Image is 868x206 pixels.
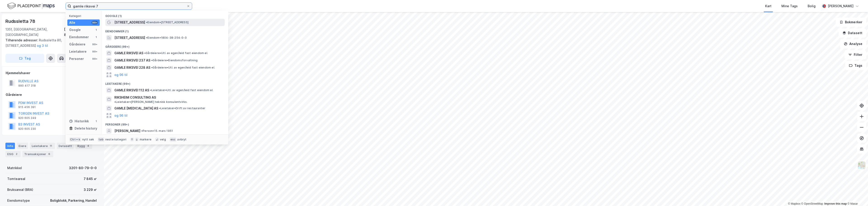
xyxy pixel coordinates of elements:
[7,2,55,10] img: logo.f888ab2527a4732fd821a326f86c7f29.svg
[844,50,866,59] button: Filter
[94,28,98,32] div: 1
[146,36,147,39] span: •
[114,128,140,134] span: [PERSON_NAME]
[14,152,19,156] div: 2
[828,3,854,9] div: [PERSON_NAME]
[102,26,228,34] div: Eiendommer (1)
[114,58,150,63] span: GAMLE RIKSVEI 237 AS
[788,202,800,205] a: Mapbox
[102,11,228,19] div: Google (1)
[94,35,98,39] div: 1
[49,144,53,148] div: 11
[86,144,90,148] div: 4
[18,127,36,131] div: 920 605 230
[69,118,89,124] div: Historikk
[102,41,228,50] div: Gårdeiere (99+)
[114,35,145,40] span: [STREET_ADDRESS]
[5,18,36,25] div: Rudssletta 78
[75,126,97,131] div: Delete history
[105,138,127,141] div: neste kategori
[7,176,25,182] div: Tomteareal
[151,66,215,69] span: Gårdeiere • Utl. av egen/leid fast eiendom el.
[151,59,198,62] span: Gårdeiere • Eiendomsforvaltning
[159,107,160,110] span: •
[18,105,36,109] div: 915 456 391
[69,27,81,33] div: Google
[5,27,64,38] div: 1351, [GEOGRAPHIC_DATA], [GEOGRAPHIC_DATA]
[84,176,97,182] div: 7 845 ㎡
[839,28,866,38] button: Datasett
[146,21,189,24] span: Eiendom • [STREET_ADDRESS]
[7,165,22,171] div: Matrikkel
[82,138,94,141] div: nytt søk
[151,66,153,69] span: •
[69,20,75,25] div: Alle
[114,106,158,111] span: GAMLE [MEDICAL_DATA] AS
[69,137,81,142] div: Ctrl + k
[92,43,98,46] div: 99+
[146,36,187,40] span: Eiendom • 1804-38-254-0-0
[857,161,866,170] img: Z
[92,21,98,24] div: 99+
[150,88,151,92] span: •
[92,50,98,53] div: 99+
[840,39,866,48] button: Analyse
[22,151,53,157] div: Transaksjoner
[114,65,150,70] span: GAMLE RIKSVEI 228 AS
[140,138,151,141] div: markere
[114,113,127,118] button: og 96 til
[75,143,92,149] div: Bygg
[144,51,208,55] span: Gårdeiere • Utl. av egen/leid fast eiendom el.
[836,18,866,27] button: Bokmerker
[84,187,97,192] div: 3 229 ㎡
[114,20,145,25] span: [STREET_ADDRESS]
[177,138,186,141] div: avbryt
[18,84,36,88] div: 990 417 318
[114,95,156,100] span: RIKSHEIM CONSULTING AS
[69,34,89,40] div: Eiendommer
[824,202,847,205] a: Improve this map
[170,137,177,142] div: esc
[845,184,868,206] iframe: Chat Widget
[5,143,15,149] div: Info
[5,54,44,63] button: Tag
[102,78,228,87] div: Leietakere (99+)
[114,100,188,104] span: Leietaker • [PERSON_NAME] teknisk konsulentvirks.
[114,88,149,93] span: GAMLE RIKSVEI 112 AS
[159,107,205,110] span: Leietaker • Drift av restauranter
[18,116,36,120] div: 920 605 249
[141,129,173,133] span: Person • 15. mars 1951
[781,3,798,9] div: Mine Tags
[6,70,98,76] div: Hjemmelshaver
[17,143,28,149] div: Eiere
[102,119,228,127] div: Personer (99+)
[7,198,30,203] div: Eiendomstype
[92,57,98,61] div: 99+
[69,14,100,18] div: Kategori
[69,56,84,62] div: Personer
[98,137,104,142] div: tab
[114,100,116,104] span: •
[114,50,143,56] span: GAMLE RIKSVEI AS
[57,143,74,149] div: Datasett
[47,152,52,156] div: 6
[94,119,98,123] div: 1
[5,38,39,42] span: Tilhørende adresser:
[7,187,33,192] div: Bruksareal (BRA)
[69,165,97,171] div: 3201-80-79-0-0
[845,61,866,70] button: Tags
[69,42,85,47] div: Gårdeiere
[151,59,153,62] span: •
[150,88,213,92] span: Leietaker • Utl. av egen/leid fast eiendom el.
[146,21,147,24] span: •
[30,143,55,149] div: Leietakere
[765,3,771,9] div: Kart
[6,92,98,97] div: Gårdeiere
[69,49,87,54] div: Leietakere
[5,38,95,48] div: Rudssletta 80, [STREET_ADDRESS]
[808,3,816,9] div: Bolig
[64,27,99,38] div: [GEOGRAPHIC_DATA], 80/79
[160,138,166,141] div: velg
[114,72,127,78] button: og 96 til
[801,202,823,205] a: OpenStreetMap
